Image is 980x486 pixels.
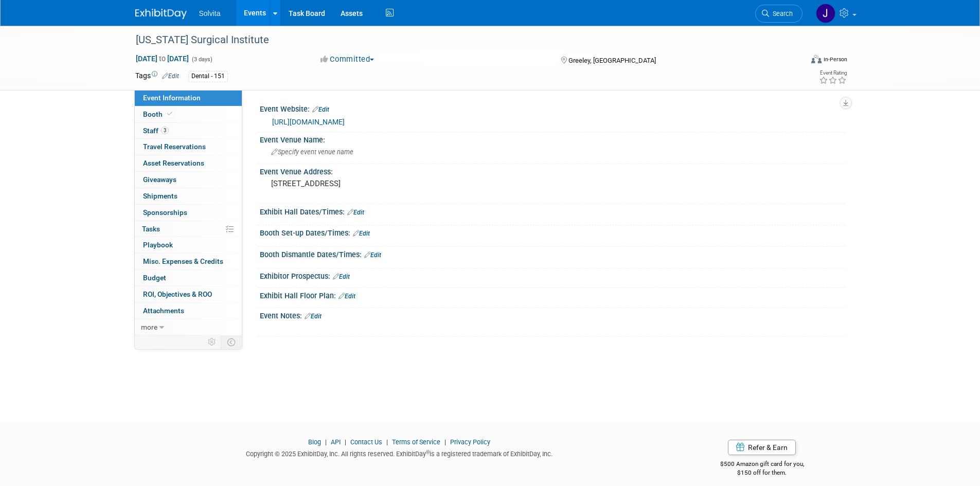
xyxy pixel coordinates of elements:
span: Misc. Expenses & Credits [143,257,223,265]
span: Playbook [143,241,173,249]
span: Specify event venue name [271,148,353,156]
span: (3 days) [191,56,212,63]
a: Privacy Policy [450,438,490,446]
div: Event Venue Name: [260,132,845,145]
a: Shipments [135,188,242,204]
span: | [384,438,390,446]
div: [US_STATE] Surgical Institute [132,31,787,49]
span: Booth [143,110,174,118]
span: | [442,438,449,446]
a: Edit [333,273,350,280]
td: Toggle Event Tabs [221,335,242,349]
a: Booth [135,106,242,122]
i: Booth reservation complete [167,111,172,117]
span: Solvita [199,9,221,17]
a: Attachments [135,303,242,319]
td: Personalize Event Tab Strip [203,335,221,349]
a: Terms of Service [392,438,440,446]
span: 3 [161,127,169,134]
span: Giveaways [143,175,176,184]
td: Tags [135,70,179,82]
pre: [STREET_ADDRESS] [271,179,492,188]
a: Edit [353,230,370,237]
a: Misc. Expenses & Credits [135,254,242,269]
a: Sponsorships [135,205,242,221]
span: [DATE] [DATE] [135,54,189,63]
div: Exhibit Hall Dates/Times: [260,204,845,218]
div: Event Rating [819,70,847,76]
a: Edit [364,251,381,259]
span: Travel Reservations [143,142,206,151]
div: Event Venue Address: [260,164,845,177]
span: Sponsorships [143,208,187,217]
a: more [135,319,242,335]
a: Edit [305,313,322,320]
a: Edit [162,73,179,80]
a: Budget [135,270,242,286]
a: Tasks [135,221,242,237]
a: Blog [308,438,321,446]
span: Event Information [143,94,201,102]
div: Copyright © 2025 ExhibitDay, Inc. All rights reserved. ExhibitDay is a registered trademark of Ex... [135,447,664,459]
div: Exhibitor Prospectus: [260,268,845,282]
a: Asset Reservations [135,155,242,171]
span: Attachments [143,307,184,315]
a: Edit [347,209,364,216]
a: API [331,438,341,446]
span: | [342,438,349,446]
a: Contact Us [350,438,382,446]
span: Search [769,10,793,17]
a: Search [755,5,803,23]
div: $150 off for them. [679,469,845,477]
span: to [157,55,167,63]
div: Booth Dismantle Dates/Times: [260,247,845,260]
div: $500 Amazon gift card for you, [679,453,845,477]
button: Committed [317,54,378,65]
span: more [141,323,157,331]
a: Edit [312,106,329,113]
img: Format-Inperson.png [811,55,822,63]
div: In-Person [823,56,847,63]
a: ROI, Objectives & ROO [135,286,242,302]
a: Event Information [135,90,242,106]
span: Staff [143,127,169,135]
div: Event Website: [260,101,845,115]
sup: ® [426,449,430,455]
a: Edit [338,293,355,300]
span: Shipments [143,192,177,200]
span: | [323,438,329,446]
span: Tasks [142,225,160,233]
a: Playbook [135,237,242,253]
div: Event Format [742,53,848,69]
img: ExhibitDay [135,9,187,19]
img: Josh Richardson [816,4,835,23]
div: Dental - 151 [188,71,228,82]
a: Travel Reservations [135,139,242,155]
span: Asset Reservations [143,159,204,167]
div: Booth Set-up Dates/Times: [260,225,845,239]
a: Staff3 [135,123,242,139]
span: Greeley, [GEOGRAPHIC_DATA] [568,57,656,64]
div: Event Notes: [260,308,845,321]
a: Giveaways [135,172,242,188]
div: Exhibit Hall Floor Plan: [260,288,845,301]
span: Budget [143,274,166,282]
span: ROI, Objectives & ROO [143,290,212,298]
a: Refer & Earn [728,440,796,455]
a: [URL][DOMAIN_NAME] [272,118,345,126]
